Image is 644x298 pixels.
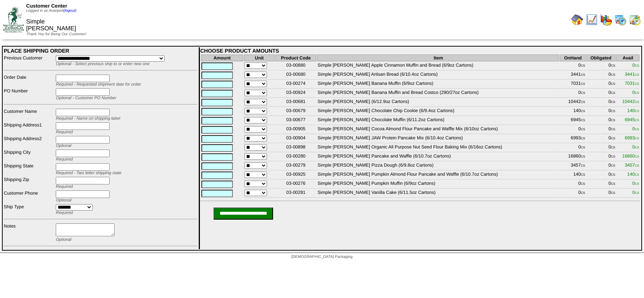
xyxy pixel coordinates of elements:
[611,182,615,186] span: CS
[560,171,585,179] td: 140
[275,180,316,189] td: 03-00276
[4,48,198,54] div: PLACE SHIPPING ORDER
[317,89,559,98] td: Simple [PERSON_NAME] Banana Muffin and Bread Costco (290/27oz Cartons)
[56,62,149,66] span: Optional - Select previous ship to or enter new one
[635,73,639,76] span: CS
[317,108,559,116] td: Simple [PERSON_NAME] Chocolate Chip Cookie (6/9.4oz Cartons)
[586,89,616,98] td: 0
[586,71,616,80] td: 0
[3,74,55,87] td: Order Date
[56,157,73,162] span: Required
[635,82,639,86] span: CS
[611,73,615,76] span: CS
[571,14,583,26] img: home.gif
[317,80,559,89] td: Simple [PERSON_NAME] Banana Muffin (6/9oz Cartons)
[635,119,639,122] span: CS
[56,237,71,242] span: Optional
[26,3,67,9] span: Customer Center
[586,189,616,198] td: 0
[581,173,585,176] span: CS
[275,117,316,125] td: 03-00677
[632,90,639,95] span: 0
[56,130,73,134] span: Required
[635,182,639,186] span: CS
[581,64,585,67] span: CS
[581,119,585,122] span: CS
[611,119,615,122] span: CS
[560,162,585,170] td: 3457
[581,146,585,149] span: CS
[3,122,55,135] td: Shipping Address1
[3,223,55,242] td: Notes
[611,191,615,195] span: CS
[317,153,559,161] td: Simple [PERSON_NAME] Pancake and Waffle (6/10.7oz Cartons)
[560,55,585,61] th: OnHand
[611,137,615,140] span: CS
[275,98,316,107] td: 03-00681
[611,164,615,167] span: CS
[3,149,55,162] td: Shipping City
[560,153,585,161] td: 16860
[317,189,559,198] td: Simple [PERSON_NAME] Vanilla Cake (6/11.5oz Cartons)
[581,191,585,195] span: CS
[56,184,73,189] span: Required
[611,82,615,86] span: CS
[611,173,615,176] span: CS
[635,128,639,131] span: CS
[635,109,639,113] span: CS
[317,71,559,80] td: Simple [PERSON_NAME] Artisan Bread (6/10.4oz Cartons)
[560,189,585,198] td: 0
[625,162,639,168] span: 3457
[560,62,585,70] td: 0
[56,82,141,87] span: Required - Requested shipment date for order
[616,55,639,61] th: Avail
[581,182,585,186] span: CS
[632,62,639,68] span: 0
[586,126,616,134] td: 0
[3,7,24,32] img: ZoRoCo_Logo(Green%26Foil)%20jpg.webp
[26,19,76,32] span: Simple [PERSON_NAME]
[586,98,616,107] td: 0
[629,14,641,26] img: calendarinout.gif
[560,98,585,107] td: 10442
[244,55,275,61] th: Unit
[3,204,55,215] td: Ship Type
[632,190,639,195] span: 0
[56,211,73,215] span: Required
[275,135,316,143] td: 03-00904
[3,88,55,101] td: PO Number
[625,135,639,140] span: 6993
[560,71,585,80] td: 3441
[560,135,585,143] td: 6993
[586,117,616,125] td: 0
[275,162,316,170] td: 03-00279
[581,91,585,95] span: CS
[581,155,585,158] span: CS
[275,71,316,80] td: 03-00680
[3,136,55,148] td: Shipping Address2
[586,80,616,89] td: 0
[317,144,559,152] td: Simple [PERSON_NAME] Organic All Purpose Nut Seed Flour Baking Mix (6/16oz Cartons)
[26,32,86,36] span: Thank You for Being Our Customer!
[635,191,639,195] span: CS
[635,100,639,104] span: CS
[635,64,639,67] span: CS
[635,137,639,140] span: CS
[586,14,598,26] img: line_graph.gif
[560,80,585,89] td: 7031
[275,126,316,134] td: 03-00905
[586,180,616,189] td: 0
[635,173,639,176] span: CS
[3,176,55,189] td: Shipping Zip
[627,108,639,113] span: 140
[317,171,559,179] td: Simple [PERSON_NAME] Pumpkin Almond Flour Pancake and Waffle (6/10.7oz Cartons)
[200,48,640,54] div: CHOOSE PRODUCT AMOUNTS
[611,64,615,67] span: CS
[317,162,559,170] td: Simple [PERSON_NAME] Pizza Dough (6/9.8oz Cartons)
[56,171,121,175] span: Required - Two letter shipping state
[611,91,615,95] span: CS
[581,82,585,86] span: CS
[627,172,639,177] span: 140
[581,128,585,131] span: CS
[560,180,585,189] td: 0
